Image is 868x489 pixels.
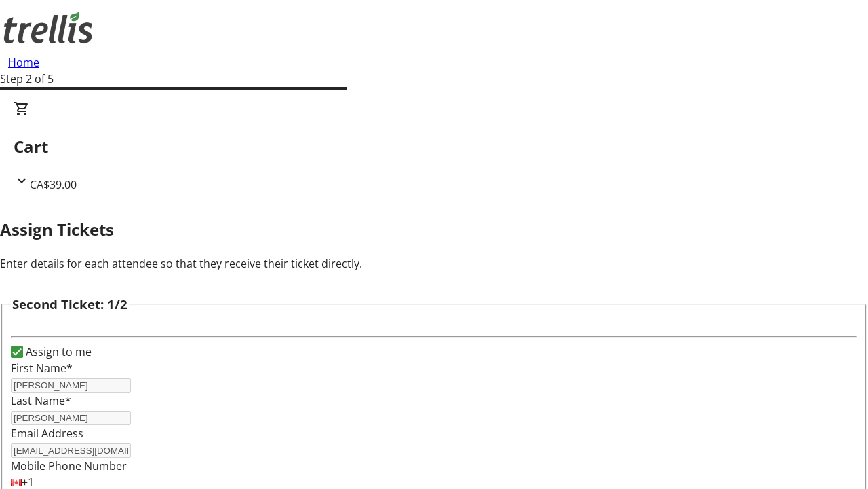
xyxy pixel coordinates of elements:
[23,344,92,360] label: Assign to me
[14,134,854,159] h2: Cart
[11,426,83,441] label: Email Address
[11,361,73,376] label: First Name*
[11,458,127,473] label: Mobile Phone Number
[30,177,77,192] span: CA$39.00
[14,101,854,193] div: CartCA$39.00
[12,295,127,314] h3: Second Ticket: 1/2
[11,393,71,408] label: Last Name*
